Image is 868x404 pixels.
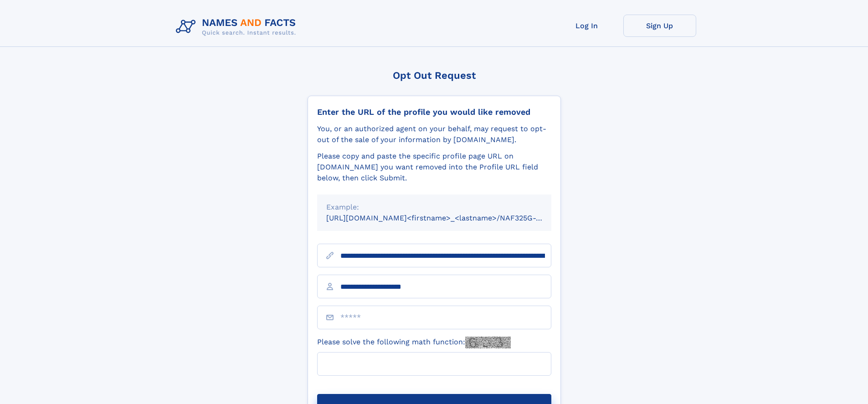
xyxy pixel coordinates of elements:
[317,151,551,184] div: Please copy and paste the specific profile page URL on [DOMAIN_NAME] you want removed into the Pr...
[308,70,561,81] div: Opt Out Request
[326,214,569,222] small: [URL][DOMAIN_NAME]<firstname>_<lastname>/NAF325G-xxxxxxxx
[172,15,303,39] img: Logo Names and Facts
[326,202,542,213] div: Example:
[623,15,696,37] a: Sign Up
[317,337,511,348] label: Please solve the following math function:
[550,15,623,37] a: Log In
[317,107,551,117] div: Enter the URL of the profile you would like removed
[317,123,551,145] div: You, or an authorized agent on your behalf, may request to opt-out of the sale of your informatio...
